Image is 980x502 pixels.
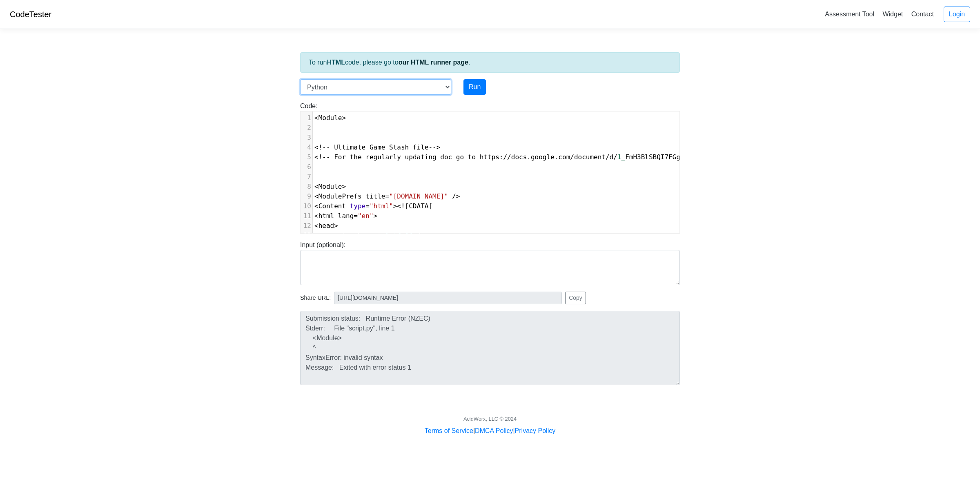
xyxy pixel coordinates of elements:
[334,143,365,151] span: Ultimate
[342,183,346,190] span: >
[301,182,312,192] div: 8
[613,153,617,161] span: /
[334,153,346,161] span: For
[389,192,448,200] span: "[DOMAIN_NAME]"
[301,201,312,211] div: 10
[314,192,318,200] span: <
[475,427,513,434] a: DMCA Policy
[314,153,810,161] span: : . .
[389,143,409,151] span: Stash
[301,152,312,162] div: 5
[294,101,686,234] div: Code:
[354,232,381,239] span: charset
[350,202,366,210] span: type
[314,143,330,151] span: <!--
[314,153,330,161] span: <!--
[330,232,334,239] span: <
[327,59,345,66] strong: HTML
[318,183,342,190] span: Module
[10,10,51,19] a: CodeTester
[574,153,606,161] span: document
[413,143,429,151] span: file
[314,222,318,230] span: <
[301,211,312,221] div: 11
[334,292,562,304] input: No share available yet
[480,153,499,161] span: https
[370,143,385,151] span: Game
[318,212,334,220] span: html
[393,202,405,210] span: ><!
[417,232,425,239] span: />
[294,240,686,285] div: Input (optional):
[365,192,385,200] span: title
[300,294,331,303] span: Share URL:
[463,79,486,95] button: Run
[570,153,574,161] span: /
[314,202,318,210] span: <
[338,212,354,220] span: lang
[822,7,878,21] a: Assessment Tool
[314,202,432,210] span: [ [
[358,212,374,220] span: "en"
[558,153,570,161] span: com
[301,192,312,201] div: 9
[318,222,334,230] span: head
[381,232,385,239] span: =
[617,153,625,161] span: 1_
[350,153,362,161] span: the
[301,231,312,241] div: 13
[515,427,556,434] a: Privacy Policy
[374,212,378,220] span: >
[365,202,370,210] span: =
[606,153,610,161] span: /
[301,113,312,123] div: 1
[468,153,476,161] span: to
[354,212,358,220] span: =
[318,114,342,122] span: Module
[511,153,527,161] span: docs
[440,153,452,161] span: doc
[425,426,555,436] div: | |
[301,162,312,172] div: 6
[879,7,906,21] a: Widget
[301,143,312,152] div: 4
[385,192,389,200] span: =
[944,7,970,22] a: Login
[452,192,460,200] span: />
[318,202,346,210] span: Content
[565,292,586,304] button: Copy
[301,133,312,143] div: 3
[385,232,412,239] span: "utf-8"
[300,52,680,73] div: To run code, please go to .
[610,153,614,161] span: d
[334,222,338,230] span: >
[503,153,511,161] span: //
[301,123,312,133] div: 2
[342,114,346,122] span: >
[334,232,350,239] span: meta
[399,59,468,66] a: our HTML runner page
[625,153,700,161] span: FmH3BlSBQI7FGgAQL59
[365,153,401,161] span: regularly
[425,427,473,434] a: Terms of Service
[463,415,517,423] div: AcidWorx, LLC © 2024
[531,153,555,161] span: google
[908,7,937,21] a: Contact
[314,183,318,190] span: <
[301,172,312,182] div: 7
[409,202,428,210] span: CDATA
[405,153,437,161] span: updating
[314,114,318,122] span: <
[318,192,362,200] span: ModulePrefs
[428,143,440,151] span: -->
[314,212,318,220] span: <
[456,153,464,161] span: go
[301,221,312,231] div: 12
[370,202,393,210] span: "html"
